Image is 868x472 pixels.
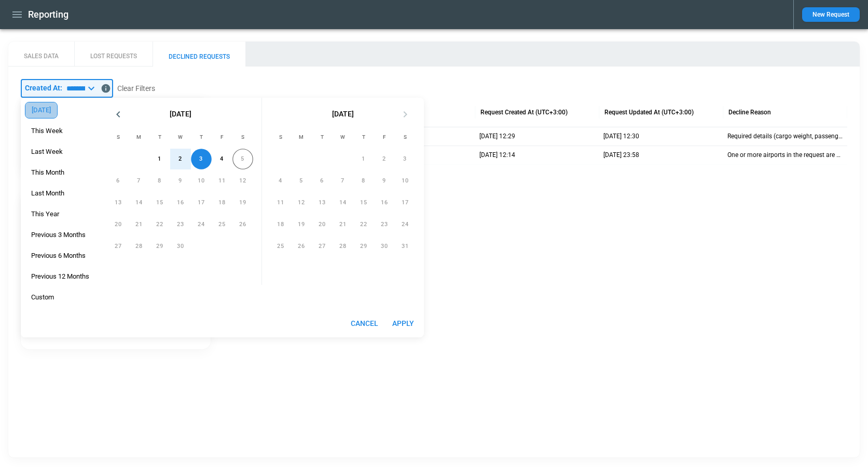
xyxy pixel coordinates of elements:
[25,148,69,156] span: Last Week
[130,127,148,148] span: Monday
[25,84,62,93] p: Created At:
[117,82,155,95] button: Clear Filters
[25,293,60,301] span: Custom
[802,7,860,22] button: New Request
[271,127,290,148] span: Sunday
[25,164,71,181] div: This Month
[170,149,191,169] button: 2
[149,149,170,169] button: 1
[479,132,515,141] p: 03/09/2025 12:29
[604,109,694,116] div: Request Updated At (UTC+3:00)
[387,314,420,333] button: Apply
[727,132,843,141] p: Required details (cargo weight, passenger list, etc.) are missing.
[101,83,111,94] svg: Data includes activity through 04/09/2025 (end of day UTC)
[171,127,190,148] span: Wednesday
[108,104,129,125] button: Previous month
[150,127,169,148] span: Tuesday
[28,8,68,21] h1: Reporting
[233,127,252,148] span: Saturday
[347,314,382,333] button: Cancel
[313,127,332,148] span: Tuesday
[25,247,92,264] div: Previous 6 Months
[25,289,60,306] div: Custom
[170,110,191,119] span: [DATE]
[480,109,568,116] div: Request Created At (UTC+3:00)
[25,102,58,119] div: [DATE]
[25,127,69,135] span: This Week
[728,109,771,116] div: Decline Reason
[213,127,231,148] span: Friday
[25,189,71,198] span: Last Month
[603,132,639,141] p: 03/09/2025 12:30
[191,149,212,169] button: 3
[25,168,71,177] span: This Month
[332,110,354,119] span: [DATE]
[25,227,92,243] div: Previous 3 Months
[25,123,69,139] div: This Week
[74,42,153,67] button: LOST REQUESTS
[8,42,74,67] button: SALES DATA
[25,185,71,202] div: Last Month
[25,210,65,218] span: This Year
[25,106,57,114] span: [DATE]
[292,127,311,148] span: Monday
[375,127,394,148] span: Friday
[396,127,415,148] span: Saturday
[25,268,95,285] div: Previous 12 Months
[479,151,515,160] p: 03/09/2025 12:14
[25,252,92,260] span: Previous 6 Months
[212,149,232,169] button: 4
[334,127,352,148] span: Wednesday
[109,127,128,148] span: Sunday
[153,42,245,67] button: DECLINED REQUESTS
[603,151,639,160] p: 04/09/2025 23:58
[25,206,65,222] div: This Year
[727,151,843,160] p: One or more airports in the request are not supported.
[192,127,211,148] span: Thursday
[354,127,373,148] span: Thursday
[25,143,69,160] div: Last Week
[25,272,95,281] span: Previous 12 Months
[25,231,92,239] span: Previous 3 Months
